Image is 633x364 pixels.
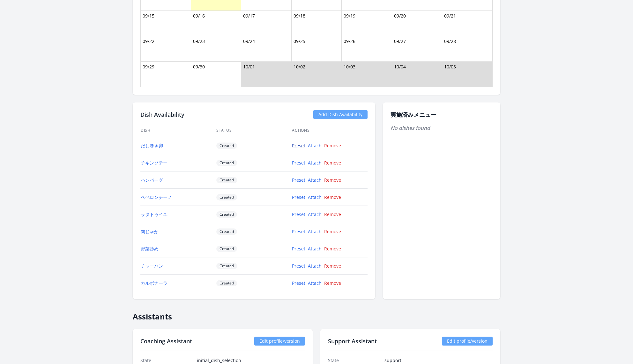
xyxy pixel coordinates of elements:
[241,36,292,62] td: 09/24
[141,36,191,62] td: 09/22
[308,246,322,252] a: Attach
[324,280,341,286] a: Remove
[292,160,305,166] a: Preset
[308,177,322,183] a: Attach
[342,36,392,62] td: 09/26
[141,160,168,166] a: チキンソテー
[141,228,159,234] a: 肉じゃが
[140,124,216,137] th: Dish
[328,357,379,364] dt: State
[292,263,305,269] a: Preset
[140,110,184,119] h2: Dish Availability
[392,36,442,62] td: 09/27
[308,211,322,217] a: Attach
[292,124,368,137] th: Actions
[324,246,341,252] a: Remove
[140,337,192,346] h2: Coaching Assistant
[308,194,322,200] a: Attach
[324,228,341,234] a: Remove
[291,62,342,87] td: 10/02
[216,124,292,137] th: Status
[391,124,493,132] p: No dishes found
[308,143,322,149] a: Attach
[391,110,493,119] h2: 実施済みメニュー
[442,62,493,87] td: 10/05
[216,280,237,286] span: Created
[292,194,305,200] a: Preset
[292,280,305,286] a: Preset
[216,263,237,269] span: Created
[141,211,168,217] a: ラタトゥイユ
[328,337,377,346] h2: Support Assistant
[141,263,163,269] a: チャーハン
[308,280,322,286] a: Attach
[191,62,241,87] td: 09/30
[308,160,322,166] a: Attach
[392,11,442,36] td: 09/20
[324,143,341,149] a: Remove
[254,337,305,346] a: Edit profile/version
[216,211,237,218] span: Created
[216,194,237,200] span: Created
[141,177,163,183] a: ハンバーグ
[140,357,192,364] dt: State
[141,280,168,286] a: カルボナーラ
[392,62,442,87] td: 10/04
[292,211,305,217] a: Preset
[141,143,163,149] a: だし巻き卵
[324,160,341,166] a: Remove
[197,357,305,364] dd: initial_dish_selection
[141,11,191,36] td: 09/15
[141,246,159,252] a: 野菜炒め
[241,11,292,36] td: 09/17
[324,263,341,269] a: Remove
[241,62,292,87] td: 10/01
[291,11,342,36] td: 09/18
[216,228,237,235] span: Created
[133,307,500,321] h2: Assistants
[216,177,237,183] span: Created
[141,62,191,87] td: 09/29
[191,36,241,62] td: 09/23
[384,357,493,364] dd: support
[292,228,305,234] a: Preset
[324,177,341,183] a: Remove
[342,11,392,36] td: 09/19
[324,194,341,200] a: Remove
[308,263,322,269] a: Attach
[216,143,237,149] span: Created
[324,211,341,217] a: Remove
[442,337,493,346] a: Edit profile/version
[442,36,493,62] td: 09/28
[442,11,493,36] td: 09/21
[216,160,237,166] span: Created
[308,228,322,234] a: Attach
[291,36,342,62] td: 09/25
[292,177,305,183] a: Preset
[141,194,172,200] a: ペペロンチーノ
[342,62,392,87] td: 10/03
[191,11,241,36] td: 09/16
[313,110,368,119] a: Add Dish Availability
[292,246,305,252] a: Preset
[216,246,237,252] span: Created
[292,143,305,149] a: Preset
